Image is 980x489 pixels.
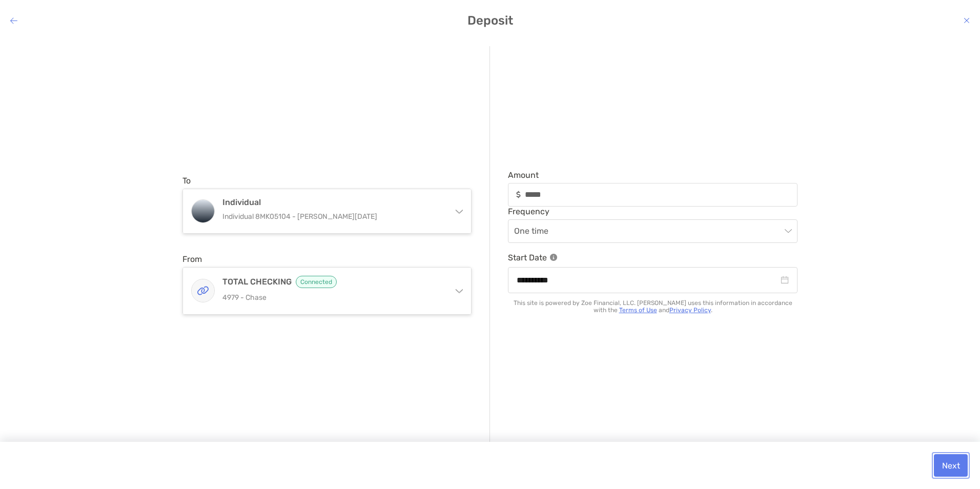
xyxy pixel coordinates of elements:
[222,276,444,288] h4: TOTAL CHECKING
[222,210,444,223] p: Individual 8MK05104 - [PERSON_NAME][DATE]
[550,254,557,261] img: Information Icon
[619,307,657,314] a: Terms of Use
[222,291,444,304] p: 4979 - Chase
[192,200,214,222] img: Individual
[192,279,214,302] img: TOTAL CHECKING
[516,191,521,198] img: input icon
[182,254,202,264] label: From
[508,251,798,264] p: Start Date
[508,299,798,314] p: This site is powered by Zoe Financial, LLC. [PERSON_NAME] uses this information in accordance wit...
[182,176,191,186] label: To
[296,276,337,288] span: Connected
[222,197,444,207] h4: Individual
[669,307,711,314] a: Privacy Policy
[525,190,797,199] input: Amountinput icon
[508,207,798,216] span: Frequency
[934,454,968,477] button: Next
[514,220,791,242] span: One time
[508,170,798,180] span: Amount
